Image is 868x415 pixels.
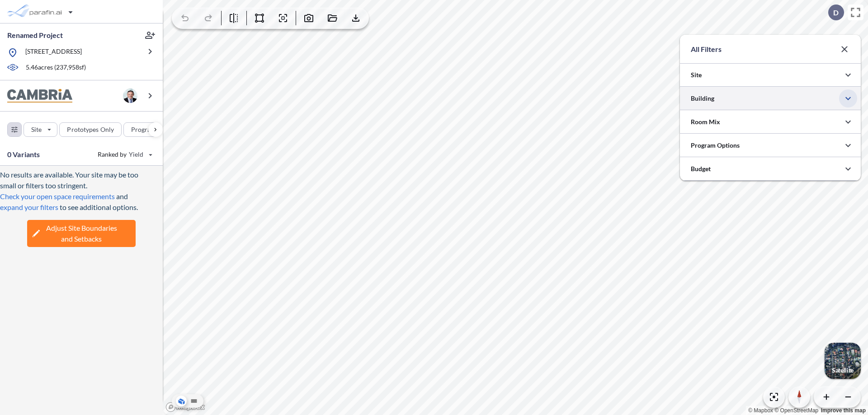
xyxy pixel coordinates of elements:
p: Site [691,70,702,79]
p: Prototypes Only [67,125,114,134]
button: Program [123,122,172,137]
p: D [833,9,839,17]
a: OpenStreetMap [774,407,818,414]
p: Satellite [832,367,854,374]
button: Switcher ImageSatellite [825,343,861,379]
img: Switcher Image [825,343,861,379]
img: user logo [123,89,137,103]
p: Program Options [691,141,740,150]
button: Site [24,122,57,137]
p: Site [31,125,42,134]
p: 5.46 acres ( 237,958 sf) [26,63,86,73]
p: Program [131,125,156,134]
button: Adjust Site Boundariesand Setbacks [27,220,136,247]
a: Improve this map [821,407,866,414]
p: Room Mix [691,117,720,126]
p: 0 Variants [7,149,40,160]
button: Aerial View [176,396,187,406]
p: [STREET_ADDRESS] [25,47,82,58]
p: All Filters [691,44,722,55]
a: Mapbox homepage [165,402,205,412]
button: Ranked by Yield [90,147,158,162]
p: Budget [691,164,711,173]
button: Prototypes Only [59,122,122,137]
img: BrandImage [7,89,72,103]
a: Mapbox [748,407,773,414]
span: Yield [129,150,144,159]
span: Adjust Site Boundaries and Setbacks [46,223,117,244]
p: Renamed Project [7,30,63,40]
button: Site Plan [189,396,199,406]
